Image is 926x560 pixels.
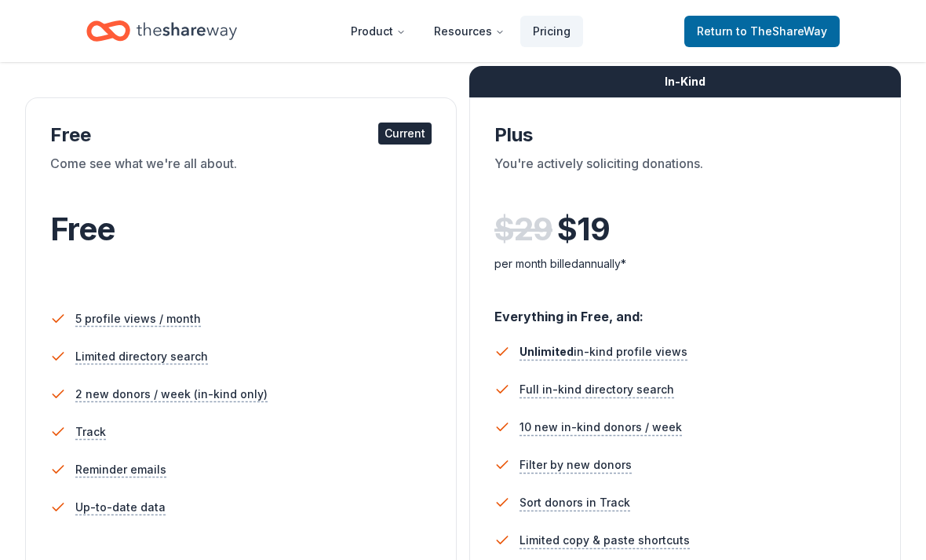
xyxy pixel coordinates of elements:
[557,208,610,252] span: $ 19
[736,24,827,38] span: to TheShareWay
[338,16,418,47] button: Product
[86,13,237,49] a: Home
[50,123,432,148] div: Free
[520,494,630,513] span: Sort donors in Track
[469,67,901,98] div: In-Kind
[520,346,687,359] span: in-kind profile views
[75,386,268,404] span: 2 new donors / week (in-kind only)
[75,423,106,442] span: Track
[75,461,166,480] span: Reminder emails
[75,499,166,518] span: Up-to-date data
[75,310,201,329] span: 5 profile views / month
[75,348,208,367] span: Limited directory search
[50,210,115,249] span: Free
[494,295,876,328] div: Everything in Free, and:
[520,419,682,437] span: 10 new in-kind donors / week
[494,255,876,274] div: per month billed annually*
[421,16,517,47] button: Resources
[494,123,876,148] div: Plus
[520,456,632,475] span: Filter by new donors
[520,532,690,551] span: Limited copy & paste shortcuts
[684,16,840,47] a: Returnto TheShareWay
[697,22,827,41] span: Return
[520,16,583,47] a: Pricing
[520,346,574,359] span: Unlimited
[378,123,432,145] div: Current
[50,155,432,199] div: Come see what we're all about.
[494,155,876,199] div: You're actively soliciting donations.
[338,13,583,49] nav: Main
[520,381,674,400] span: Full in-kind directory search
